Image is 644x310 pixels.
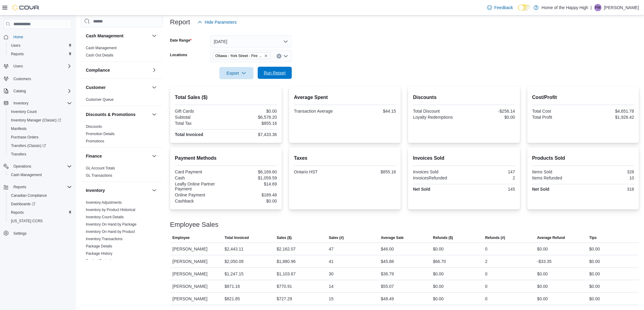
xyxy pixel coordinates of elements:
div: $45.88 [381,258,394,265]
div: $6,169.60 [227,169,277,174]
span: Discounts [86,124,102,129]
a: Inventory Transactions [86,237,123,241]
div: $0.00 [537,270,548,278]
a: Package Details [86,244,112,248]
button: Home [1,32,74,41]
h3: Compliance [86,67,110,73]
span: Inventory by Product Historical [86,207,135,212]
div: 147 [465,169,515,174]
a: Inventory Count [9,108,39,115]
p: [PERSON_NAME] [604,4,639,11]
span: Manifests [11,126,26,131]
a: Inventory Manager (Classic) [9,117,64,124]
a: Home [11,33,26,41]
span: FM [595,4,600,11]
a: Reports [9,50,26,58]
div: Online Payment [175,192,225,197]
div: Inventory [81,199,163,289]
button: Clear input [277,54,282,59]
a: Cash Management [9,171,44,179]
h3: Employee Sales [170,221,219,228]
a: Inventory On Hand by Package [86,222,137,227]
button: [US_STATE] CCRS [6,217,74,225]
a: Dashboards [6,200,74,208]
span: Inventory Manager (Classic) [9,117,72,124]
a: Customer Queue [86,97,114,102]
span: Inventory Adjustments [86,200,122,205]
div: 0 [485,283,488,290]
a: Reports [9,209,26,216]
a: Inventory Adjustments [86,200,122,205]
span: Customer Queue [86,97,114,102]
h2: Total Sales ($) [175,94,277,101]
span: GL Account Totals [86,166,115,171]
div: $48.49 [381,295,394,302]
div: $855.16 [227,121,277,126]
button: Finance [151,152,158,160]
div: $0.00 [433,295,444,302]
span: Sales (#) [329,235,344,240]
div: $0.00 [433,270,444,278]
button: Customers [1,74,74,83]
a: Product Expirations [86,259,117,263]
div: $1,880.96 [277,258,296,265]
button: Discounts & Promotions [86,111,149,118]
span: GL Transactions [86,173,112,178]
div: $4,651.78 [584,109,634,114]
div: [PERSON_NAME] [170,255,222,267]
h3: Discounts & Promotions [86,111,135,118]
div: Total Tax [175,121,225,126]
button: Compliance [86,67,149,73]
a: Transfers (Classic) [6,141,74,150]
button: Inventory [1,99,74,107]
div: 0 [485,295,488,302]
div: $14.69 [227,182,277,186]
div: $0.00 [537,283,548,290]
span: Users [9,42,72,49]
div: Gift Cards [175,109,225,114]
span: Ottawa - York Street - Fire & Flower [213,53,271,59]
span: Reports [11,52,24,56]
div: Discounts & Promotions [81,123,163,147]
div: $36.79 [381,270,394,278]
a: Cash Management [86,46,117,50]
a: Dashboards [9,200,38,208]
button: Cash Management [86,33,149,39]
div: Cash Management [81,44,163,61]
a: Promotion Details [86,132,115,136]
span: Feedback [495,5,513,11]
span: [US_STATE] CCRS [11,219,43,223]
span: Home [13,35,23,39]
a: Inventory Manager (Classic) [6,116,74,124]
button: Hide Parameters [195,16,239,28]
span: Average Sale [381,235,404,240]
button: Customer [86,84,149,90]
div: [PERSON_NAME] [170,243,222,255]
div: 10 [584,175,634,180]
div: 47 [329,245,334,253]
button: Inventory Count [6,107,74,116]
button: Run Report [258,67,292,79]
div: 30 [329,270,334,278]
div: Items Refunded [532,175,582,180]
div: 145 [465,187,515,192]
h2: Discounts [413,94,515,101]
div: $0.00 [590,258,600,265]
strong: Net Sold [413,187,430,192]
div: $2,443.11 [225,245,243,253]
div: Finance [81,165,163,182]
span: Ottawa - York Street - Fire & Flower [215,53,263,59]
button: Inventory [11,100,31,107]
span: Washington CCRS [9,217,72,225]
span: Refunds ($) [433,235,453,240]
div: $727.29 [277,295,292,302]
div: $0.00 [590,245,600,253]
span: Sales ($) [277,235,292,240]
span: Cash Management [86,46,117,50]
button: Cash Management [6,171,74,179]
span: Transfers (Classic) [11,143,46,148]
span: Package History [86,251,112,256]
div: $0.00 [227,199,277,203]
div: Ontario HST [294,169,344,174]
div: $1,059.59 [227,175,277,180]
